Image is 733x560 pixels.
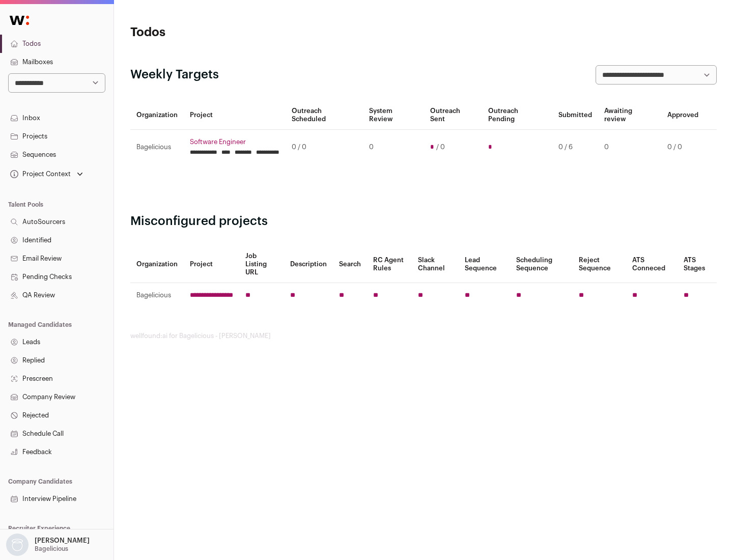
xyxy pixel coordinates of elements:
[190,138,279,146] a: Software Engineer
[130,332,717,340] footer: wellfound:ai for Bagelicious - [PERSON_NAME]
[130,283,184,308] td: Bagelicious
[130,24,326,41] h1: Todos
[184,246,239,283] th: Project
[626,246,677,283] th: ATS Conneced
[333,246,367,283] th: Search
[424,101,483,130] th: Outreach Sent
[239,246,284,283] th: Job Listing URL
[436,143,445,151] span: / 0
[284,246,333,283] th: Description
[130,67,219,83] h2: Weekly Targets
[286,130,363,165] td: 0 / 0
[661,130,704,165] td: 0 / 0
[552,130,598,165] td: 0 / 6
[510,246,573,283] th: Scheduling Sequence
[363,101,424,130] th: System Review
[35,537,90,545] p: [PERSON_NAME]
[678,246,717,283] th: ATS Stages
[35,545,68,553] p: Bagelicious
[6,534,29,556] img: nopic.png
[367,246,411,283] th: RC Agent Rules
[363,130,424,165] td: 0
[552,101,598,130] th: Submitted
[459,246,510,283] th: Lead Sequence
[598,130,661,165] td: 0
[661,101,704,130] th: Approved
[130,101,184,130] th: Organization
[8,167,85,181] button: Open dropdown
[8,170,71,178] div: Project Context
[130,130,184,165] td: Bagelicious
[412,246,459,283] th: Slack Channel
[286,101,363,130] th: Outreach Scheduled
[573,246,627,283] th: Reject Sequence
[598,101,661,130] th: Awaiting review
[130,213,717,230] h2: Misconfigured projects
[4,534,92,556] button: Open dropdown
[130,246,184,283] th: Organization
[482,101,552,130] th: Outreach Pending
[184,101,286,130] th: Project
[4,10,35,31] img: Wellfound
